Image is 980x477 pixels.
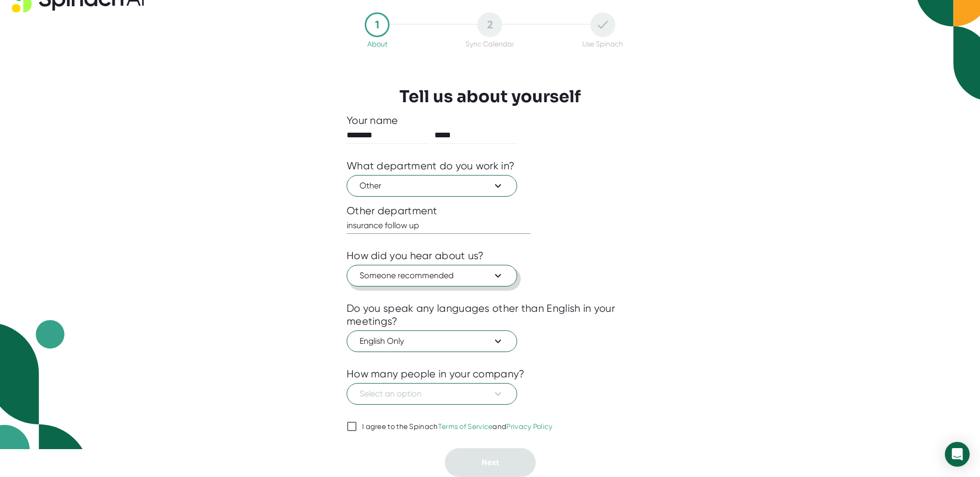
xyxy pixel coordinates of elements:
span: English Only [360,335,504,347]
input: What department? [347,217,531,234]
button: English Only [347,330,517,352]
h3: Tell us about yourself [399,87,581,106]
span: Someone recommended [360,269,504,282]
div: About [367,40,387,48]
span: Other [360,180,504,192]
button: Other [347,175,517,197]
span: Next [481,457,499,467]
button: Someone recommended [347,265,517,287]
div: 2 [477,12,502,37]
button: Select an option [347,383,517,405]
div: Other department [347,204,633,217]
a: Privacy Policy [506,422,552,431]
div: Use Spinach [582,40,623,48]
div: How many people in your company? [347,368,525,380]
div: Sync Calendar [465,40,514,48]
button: Next [445,448,536,477]
a: Terms of Service [438,422,493,431]
div: Open Intercom Messenger [945,442,970,467]
div: I agree to the Spinach and [362,422,553,432]
div: Your name [347,114,633,127]
div: 1 [365,12,390,37]
div: Do you speak any languages other than English in your meetings? [347,302,633,328]
span: Select an option [360,388,504,400]
div: How did you hear about us? [347,249,484,262]
div: What department do you work in? [347,160,515,172]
